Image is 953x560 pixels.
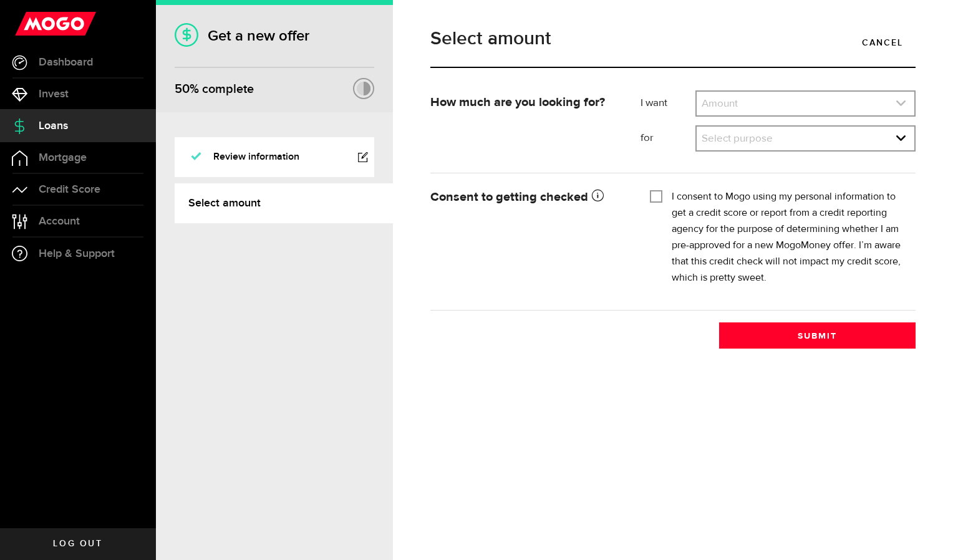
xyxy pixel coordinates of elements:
[53,539,102,548] span: Log out
[641,131,695,146] label: for
[10,5,47,42] button: Open LiveChat chat widget
[175,27,374,45] h1: Get a new offer
[697,127,914,150] a: expand select
[175,78,254,100] div: % complete
[175,137,374,177] a: Review information
[39,152,87,163] span: Mortgage
[430,29,916,48] h1: Select amount
[697,92,914,115] a: expand select
[39,184,100,195] span: Credit Score
[39,89,69,100] span: Invest
[430,191,604,203] strong: Consent to getting checked
[641,96,695,111] label: I want
[650,189,662,201] input: I consent to Mogo using my personal information to get a credit score or report from a credit rep...
[39,57,93,68] span: Dashboard
[849,29,916,56] a: Cancel
[672,189,906,286] label: I consent to Mogo using my personal information to get a credit score or report from a credit rep...
[719,322,916,349] button: Submit
[39,248,115,259] span: Help & Support
[430,96,605,109] strong: How much are you looking for?
[175,183,393,223] a: Select amount
[39,120,68,132] span: Loans
[175,82,190,97] span: 50
[39,216,80,227] span: Account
